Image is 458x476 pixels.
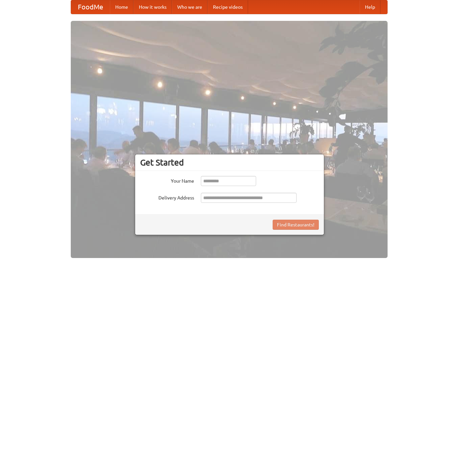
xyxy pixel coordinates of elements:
[140,193,194,201] label: Delivery Address
[208,0,248,14] a: Recipe videos
[110,0,133,14] a: Home
[140,157,319,168] h3: Get Started
[133,0,172,14] a: How it works
[273,220,319,230] button: Find Restaurants!
[71,0,110,14] a: FoodMe
[360,0,380,14] a: Help
[172,0,208,14] a: Who we are
[140,176,194,184] label: Your Name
